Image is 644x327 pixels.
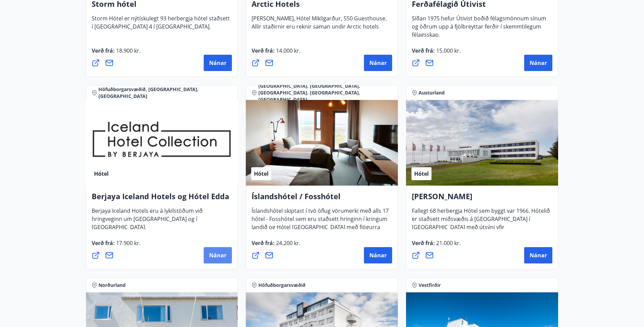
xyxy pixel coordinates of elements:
span: Hótel [254,170,269,177]
button: Nánar [524,247,552,263]
span: 21.000 kr. [435,239,461,247]
span: Verð frá : [412,239,461,252]
span: Nánar [209,59,226,67]
span: Norðurland [98,282,126,289]
span: 14.000 kr. [275,47,300,54]
span: 18.900 kr. [115,47,141,54]
span: Austurland [419,89,445,96]
span: Verð frá : [252,47,300,60]
span: Fallegt 68 herbergja Hótel sem byggt var 1966. Hótelið er staðsett miðsvæðis á [GEOGRAPHIC_DATA] ... [412,207,550,244]
span: 24.200 kr. [275,239,300,247]
span: Vestfirðir [419,282,441,289]
span: Verð frá : [252,239,300,252]
span: [PERSON_NAME], Hótel Mikligarður, 550 Guesthouse. Allir staðirnir eru reknir saman undir Arctic h... [252,15,387,36]
span: Nánar [369,59,387,67]
span: Nánar [530,59,547,67]
span: Verð frá : [92,47,141,60]
span: 15.000 kr. [435,47,461,54]
span: Höfuðborgarsvæðið, [GEOGRAPHIC_DATA], [GEOGRAPHIC_DATA] [98,86,232,100]
h4: Berjaya Iceland Hotels og Hótel Edda [92,191,232,207]
span: Síðan 1975 hefur Útivist boðið félagsmönnum sínum og öðrum upp á fjölbreyttar ferðir í skemmtileg... [412,15,546,44]
h4: Íslandshótel / Fosshótel [252,191,392,207]
span: Nánar [209,252,226,259]
span: Hótel [414,170,429,177]
span: Íslandshótel skiptast í tvö öflug vörumerki með alls 17 hótel - Fosshótel sem eru staðsett hringi... [252,207,389,244]
span: Verð frá : [412,47,461,60]
span: Hótel [94,170,109,177]
button: Nánar [204,55,232,71]
button: Nánar [204,247,232,263]
button: Nánar [364,55,392,71]
button: Nánar [364,247,392,263]
span: Höfuðborgarsvæðið [258,282,306,289]
span: Nánar [369,252,387,259]
span: Storm Hótel er nýtískulegt 93 herbergja hótel staðsett í [GEOGRAPHIC_DATA] 4 í [GEOGRAPHIC_DATA]. [92,15,230,36]
span: Nánar [530,252,547,259]
span: Berjaya Iceland Hotels eru á lykilstöðum við hringveginn um [GEOGRAPHIC_DATA] og í [GEOGRAPHIC_DA... [92,207,203,236]
span: Verð frá : [92,239,141,252]
span: 17.900 kr. [115,239,141,247]
h4: [PERSON_NAME] [412,191,552,207]
button: Nánar [524,55,552,71]
span: [GEOGRAPHIC_DATA], [GEOGRAPHIC_DATA], [GEOGRAPHIC_DATA], [GEOGRAPHIC_DATA], [GEOGRAPHIC_DATA] [258,83,392,103]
